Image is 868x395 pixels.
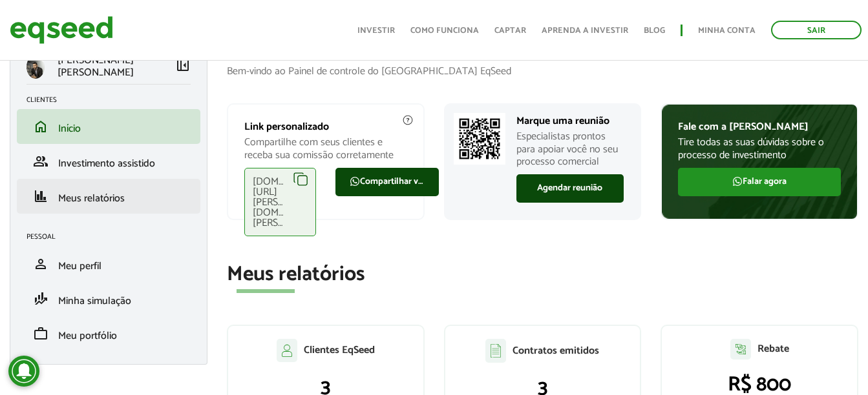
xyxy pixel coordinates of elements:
[304,344,375,356] p: Clientes EqSeed
[678,136,841,161] p: Tire todas as suas dúvidas sobre o processo de investimento
[227,41,858,62] h1: Olá, Anderton
[516,130,624,168] p: Especialistas prontos para apoiar você no seu processo comercial
[644,26,665,35] a: Blog
[26,154,191,169] a: groupInvestimento assistido
[26,291,191,307] a: finance_modeMinha simulação
[335,168,439,196] a: Compartilhar via WhatsApp
[757,343,789,355] p: Rebate
[542,26,628,35] a: Aprenda a investir
[17,281,200,316] li: Minha simulação
[771,21,862,39] a: Sair
[26,326,191,341] a: workMeu portfólio
[10,13,113,47] img: EqSeed
[402,114,414,126] img: agent-meulink-info2.svg
[494,26,526,35] a: Captar
[516,174,624,203] a: Agendar reunião
[17,179,200,214] li: Meus relatórios
[58,327,117,345] span: Meu portfólio
[26,233,200,241] h2: Pessoal
[58,292,131,310] span: Minha simulação
[26,188,191,204] a: financeMeus relatórios
[17,247,200,281] li: Meu perfil
[26,119,191,134] a: homeInício
[698,26,756,35] a: Minha conta
[678,168,841,196] a: Falar agora
[175,57,191,76] a: Colapsar menu
[26,96,200,104] h2: Clientes
[17,144,200,179] li: Investimento assistido
[17,316,200,351] li: Meu portfólio
[175,57,191,73] span: left_panel_close
[410,26,479,35] a: Como funciona
[227,65,858,77] p: Bem-vindo ao Painel de controle do [GEOGRAPHIC_DATA] EqSeed
[58,54,175,79] p: [PERSON_NAME] [PERSON_NAME]
[26,256,191,272] a: personMeu perfil
[244,136,407,161] p: Compartilhe com seus clientes e receba sua comissão corretamente
[350,176,360,187] img: FaWhatsapp.svg
[516,115,624,127] p: Marque uma reunião
[33,188,48,204] span: finance
[454,113,505,165] img: Marcar reunião com consultor
[244,121,407,133] p: Link personalizado
[33,154,48,169] span: group
[33,256,48,272] span: person
[17,109,200,144] li: Início
[33,291,48,307] span: finance_mode
[58,190,125,207] span: Meus relatórios
[357,26,395,35] a: Investir
[513,345,599,357] p: Contratos emitidos
[58,155,155,172] span: Investimento assistido
[485,339,506,363] img: agent-contratos.svg
[33,119,48,134] span: home
[227,263,858,286] h2: Meus relatórios
[678,121,841,133] p: Fale com a [PERSON_NAME]
[58,258,101,275] span: Meu perfil
[33,326,48,341] span: work
[730,339,751,360] img: agent-relatorio.svg
[58,120,81,137] span: Início
[277,339,297,362] img: agent-clientes.svg
[732,176,743,187] img: FaWhatsapp.svg
[244,168,316,236] div: [DOMAIN_NAME][URL][PERSON_NAME][DOMAIN_NAME][PERSON_NAME]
